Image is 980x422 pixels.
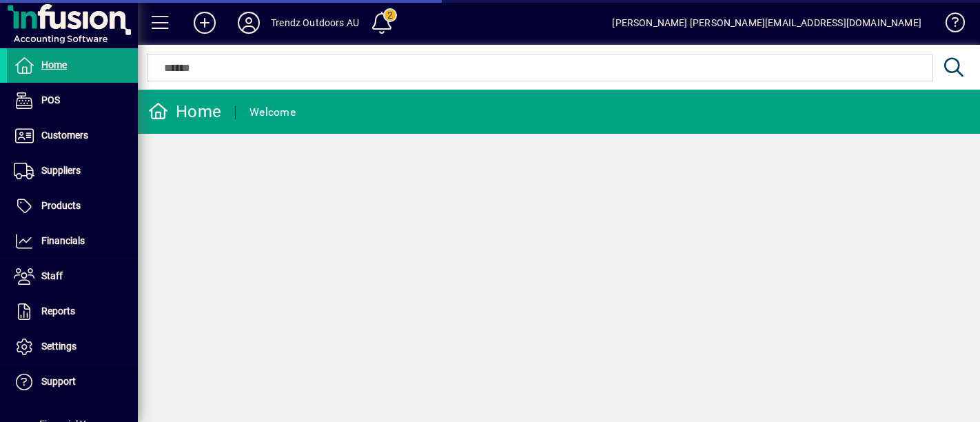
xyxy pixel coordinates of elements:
a: Staff [7,259,138,294]
a: Knowledge Base [935,3,963,48]
a: Financials [7,224,138,259]
span: Reports [41,305,75,316]
a: Reports [7,294,138,329]
span: Support [41,376,76,387]
button: Add [183,10,227,35]
div: Home [148,101,221,123]
span: Staff [41,270,63,281]
a: Support [7,365,138,399]
span: Financials [41,235,85,246]
a: Products [7,189,138,223]
span: POS [41,94,60,105]
span: Suppliers [41,165,81,176]
a: Customers [7,119,138,153]
button: Profile [227,10,271,35]
span: Products [41,200,81,211]
span: Customers [41,130,88,141]
a: POS [7,83,138,118]
a: Settings [7,330,138,364]
div: Trendz Outdoors AU [271,12,359,34]
div: [PERSON_NAME] [PERSON_NAME][EMAIL_ADDRESS][DOMAIN_NAME] [612,12,921,34]
div: Welcome [249,101,296,123]
a: Suppliers [7,154,138,188]
span: Settings [41,341,76,352]
span: Home [41,59,67,70]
